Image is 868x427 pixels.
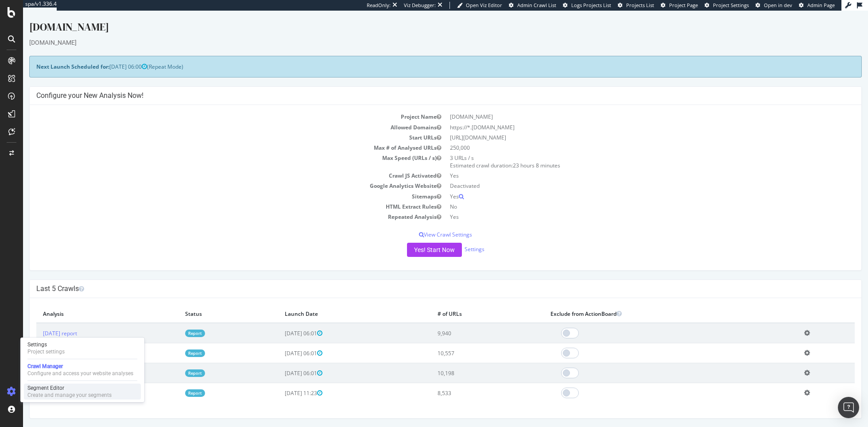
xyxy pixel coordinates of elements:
[571,2,611,8] span: Logs Projects List
[262,339,299,346] span: [DATE] 06:01
[408,373,521,392] td: 8,533
[27,363,133,370] div: Crawl Manager
[27,341,65,348] div: Settings
[13,220,832,228] p: View Crawl Settings
[162,379,182,386] a: Report
[13,101,422,111] td: Project Name
[13,112,422,122] td: Allowed Domains
[6,27,839,36] div: [DOMAIN_NAME]
[404,2,436,9] div: Viz Debugger:
[517,2,556,8] span: Admin Crawl List
[13,142,422,160] td: Max Speed (URLs / s)
[13,122,422,132] td: Start URLs
[521,294,775,312] th: Exclude from ActionBoard
[408,333,521,353] td: 10,557
[155,294,255,312] th: Status
[713,2,749,8] span: Project Settings
[422,112,832,122] td: https://*.[DOMAIN_NAME]
[255,294,408,312] th: Launch Date
[262,359,299,366] span: [DATE] 06:01
[262,319,299,326] span: [DATE] 06:01
[24,340,141,356] a: SettingsProject settings
[490,151,537,159] span: 23 hours 8 minutes
[838,397,859,418] div: Open Intercom Messenger
[764,2,792,8] span: Open in dev
[618,2,654,9] a: Projects List
[20,339,54,346] a: [DATE] report
[422,170,832,180] td: Deactivated
[563,2,611,9] a: Logs Projects List
[422,160,832,170] td: Yes
[422,122,832,132] td: [URL][DOMAIN_NAME]
[408,294,521,312] th: # of URLs
[661,2,698,9] a: Project Page
[20,319,54,326] a: [DATE] report
[669,2,698,8] span: Project Page
[13,81,832,89] h4: Configure your New Analysis Now!
[807,2,835,8] span: Admin Page
[27,384,112,392] div: Segment Editor
[799,2,835,9] a: Admin Page
[422,142,832,160] td: 3 URLs / s Estimated crawl duration:
[6,9,839,27] div: [DOMAIN_NAME]
[367,2,391,9] div: ReadOnly:
[86,52,124,60] span: [DATE] 06:00
[13,294,155,312] th: Analysis
[20,359,54,366] a: [DATE] report
[262,379,299,386] span: [DATE] 11:23
[422,132,832,142] td: 250,000
[384,232,439,246] button: Yes! Start Now
[13,191,422,201] td: HTML Extract Rules
[457,2,502,9] a: Open Viz Editor
[24,384,141,400] a: Segment EditorCreate and manage your segments
[162,359,182,366] a: Report
[466,2,502,8] span: Open Viz Editor
[27,370,133,377] div: Configure and access your website analyses
[27,348,65,355] div: Project settings
[408,312,521,333] td: 9,940
[13,132,422,142] td: Max # of Analysed URLs
[442,235,461,242] a: Settings
[20,379,54,386] a: [DATE] report
[13,181,422,191] td: Sitemaps
[162,319,182,326] a: Report
[756,2,792,9] a: Open in dev
[422,181,832,191] td: Yes
[408,353,521,373] td: 10,198
[162,339,182,346] a: Report
[422,101,832,111] td: [DOMAIN_NAME]
[24,362,141,378] a: Crawl ManagerConfigure and access your website analyses
[705,2,749,9] a: Project Settings
[422,201,832,211] td: Yes
[509,2,556,9] a: Admin Crawl List
[27,392,112,399] div: Create and manage your segments
[626,2,654,8] span: Projects List
[13,274,832,283] h4: Last 5 Crawls
[13,201,422,211] td: Repeated Analysis
[13,170,422,180] td: Google Analytics Website
[13,160,422,170] td: Crawl JS Activated
[422,191,832,201] td: No
[13,52,86,60] strong: Next Launch Scheduled for:
[6,45,839,67] div: (Repeat Mode)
